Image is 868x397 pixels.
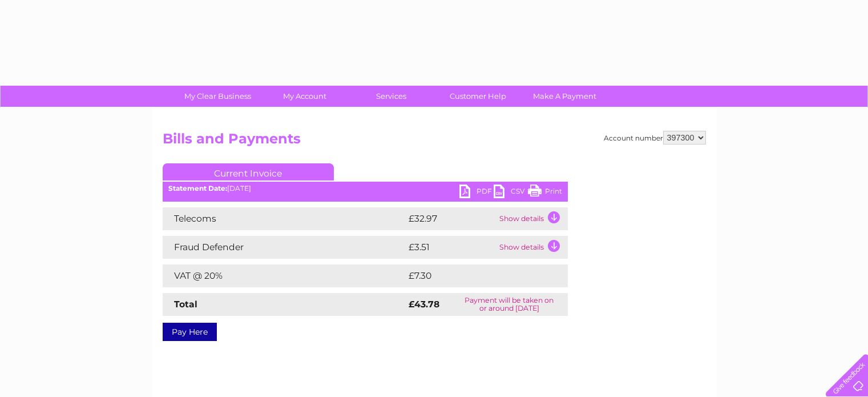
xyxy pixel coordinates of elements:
a: Pay Here [163,323,217,341]
td: £3.51 [406,236,496,259]
td: Payment will be taken on or around [DATE] [451,293,568,316]
a: Make A Payment [518,86,612,107]
td: Show details [496,236,568,259]
td: Show details [496,207,568,230]
a: My Clear Business [171,86,265,107]
td: VAT @ 20% [163,264,406,287]
a: PDF [459,185,494,201]
a: Customer Help [431,86,525,107]
a: Services [344,86,438,107]
strong: £43.78 [409,299,439,310]
div: Account number [604,131,706,145]
a: Current Invoice [163,163,334,181]
strong: Total [174,299,197,310]
td: £7.30 [406,264,541,287]
a: My Account [257,86,352,107]
b: Statement Date: [168,184,227,193]
div: [DATE] [163,185,568,193]
a: Print [528,185,562,201]
a: CSV [494,185,528,201]
td: Telecoms [163,207,406,230]
h2: Bills and Payments [163,131,706,153]
td: Fraud Defender [163,236,406,259]
td: £32.97 [406,207,496,230]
